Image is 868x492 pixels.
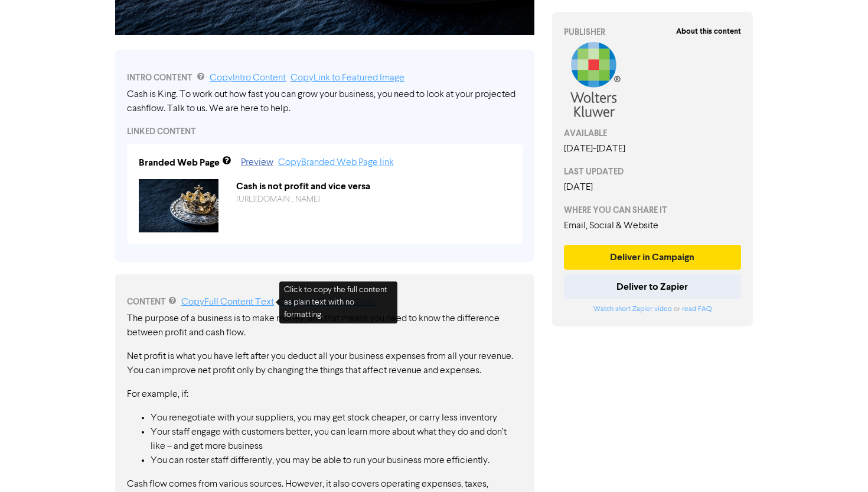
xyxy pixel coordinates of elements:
button: Deliver to Zapier [564,274,741,299]
a: [URL][DOMAIN_NAME] [236,195,320,203]
div: [DATE] [564,180,741,195]
a: Copy Link to Featured Image [291,73,404,83]
li: Your staff engage with customers better, you can learn more about what they do and don’t like – a... [151,425,523,454]
div: CONTENT [127,295,523,309]
p: For example, if: [127,387,523,402]
div: WHERE YOU CAN SHARE IT [564,204,741,216]
div: Email, Social & Website [564,219,741,233]
p: Net profit is what you have left after you deduct all your business expenses from all your revenu... [127,349,523,378]
div: Branded Web Page [139,156,220,170]
a: read FAQ [682,306,712,313]
div: Cash is not profit and vice versa [227,179,520,193]
p: The purpose of a business is to make money, and that means you need to know the difference betwee... [127,312,523,340]
li: You can roster staff differently, you may be able to run your business more efficiently. [151,454,523,468]
a: Copy Full Content Text [181,297,274,307]
div: [DATE] - [DATE] [564,142,741,156]
a: Preview [241,158,273,167]
strong: About this content [676,27,741,36]
div: AVAILABLE [564,127,741,140]
li: You renegotiate with your suppliers, you may get stock cheaper, or carry less inventory [151,411,523,425]
div: LINKED CONTENT [127,125,523,138]
div: LAST UPDATED [564,166,741,178]
div: INTRO CONTENT [127,71,523,85]
a: Watch short Zapier video [593,306,672,313]
div: PUBLISHER [564,26,741,38]
iframe: Chat Widget [809,435,868,492]
a: Copy Intro Content [210,73,286,83]
button: Deliver in Campaign [564,245,741,270]
div: or [564,304,741,315]
div: Click to copy the full content as plain text with no formatting. [279,281,397,323]
div: Cash is King. To work out how fast you can grow your business, you need to look at your projected... [127,88,523,116]
a: Copy Branded Web Page link [278,158,394,167]
div: https://public2.bomamarketing.com/cp/3CORW7xCRJXWrmvlCgaH8K?sa=KvBBhoFw [227,193,520,206]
